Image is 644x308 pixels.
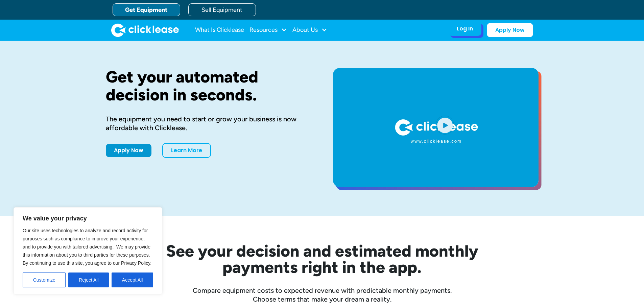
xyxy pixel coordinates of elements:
div: About Us [292,23,327,37]
h1: Get your automated decision in seconds. [106,68,311,104]
div: Resources [249,23,287,37]
button: Reject All [68,273,109,287]
div: The equipment you need to start or grow your business is now affordable with Clicklease. [106,115,311,132]
span: Our site uses technologies to analyze and record activity for purposes such as compliance to impr... [23,228,151,266]
a: Apply Now [106,144,151,157]
button: Accept All [112,273,153,287]
img: Blue play button logo on a light blue circular background [436,116,454,135]
a: What Is Clicklease [195,23,244,37]
a: Get Equipment [113,3,180,16]
div: Log In [457,25,473,32]
a: open lightbox [333,68,539,187]
a: Learn More [162,143,211,158]
img: Clicklease logo [111,23,179,37]
button: Customize [23,273,66,287]
h2: See your decision and estimated monthly payments right in the app. [133,243,511,275]
a: Apply Now [487,23,533,37]
div: Compare equipment costs to expected revenue with predictable monthly payments. Choose terms that ... [106,286,539,304]
a: Sell Equipment [188,3,256,16]
div: We value your privacy [14,207,162,294]
a: home [111,23,179,37]
p: We value your privacy [23,214,153,222]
